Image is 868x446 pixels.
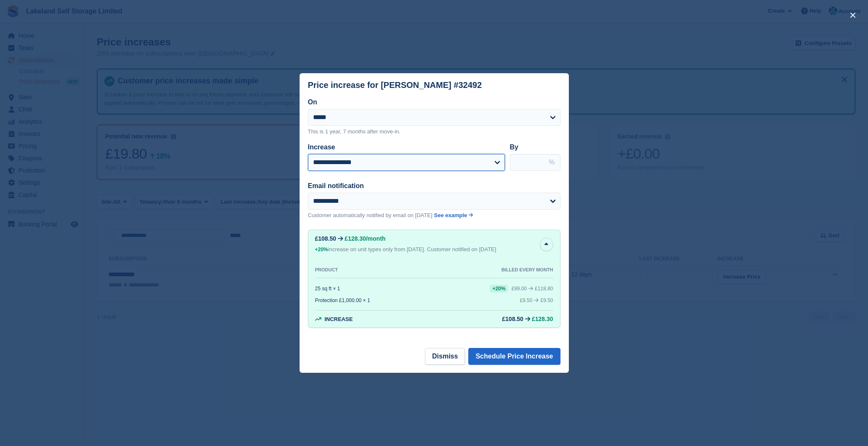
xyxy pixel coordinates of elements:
[468,348,560,365] button: Schedule Price Increase
[425,348,465,365] button: Dismiss
[366,235,386,242] span: /month
[315,235,337,242] div: £108.50
[315,267,338,273] div: PRODUCT
[532,316,553,322] span: £128.30
[315,297,370,303] div: Protection £1,000.00 × 1
[502,316,523,322] div: £108.50
[324,316,353,322] span: Increase
[315,246,426,252] span: increase on unit types only from [DATE].
[308,127,560,136] p: This is 1 year, 7 months after move-in.
[502,267,553,273] div: BILLED EVERY MONTH
[308,98,317,106] label: On
[315,245,328,254] div: +20%
[308,143,335,151] label: Increase
[540,297,553,303] span: £9.50
[434,211,473,220] a: See example
[308,211,433,220] p: Customer automatically notified by email on [DATE]
[315,286,340,292] div: 25 sq ft × 1
[308,182,364,189] label: Email notification
[510,143,518,151] label: By
[308,80,482,90] div: Price increase for [PERSON_NAME] #32492
[345,235,366,242] span: £128.30
[434,212,467,218] span: See example
[427,246,496,252] span: Customer notified on [DATE]
[535,286,553,292] span: £118.80
[846,8,860,22] button: close
[520,297,532,303] div: £9.50
[511,286,527,292] div: £99.00
[490,285,508,292] div: +20%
